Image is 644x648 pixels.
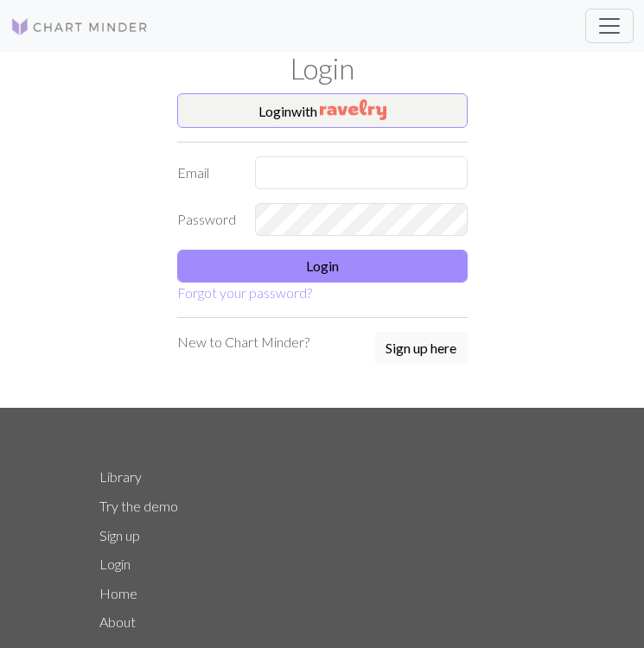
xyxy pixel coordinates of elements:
button: Loginwith [177,93,468,128]
button: Toggle navigation [585,9,634,43]
img: Logo [10,16,149,37]
label: Password [167,203,245,236]
label: Email [167,156,245,189]
a: Home [99,585,137,601]
a: Library [99,468,142,485]
a: Sign up here [374,332,468,366]
a: Forgot your password? [177,284,312,301]
a: Sign up [99,527,140,543]
a: About [99,613,136,630]
p: New to Chart Minder? [177,332,309,353]
a: Login [99,556,131,572]
img: Ravelry [320,99,386,120]
button: Login [177,250,468,283]
a: Try the demo [99,498,178,514]
button: Sign up here [374,332,468,365]
h1: Login [89,52,556,86]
